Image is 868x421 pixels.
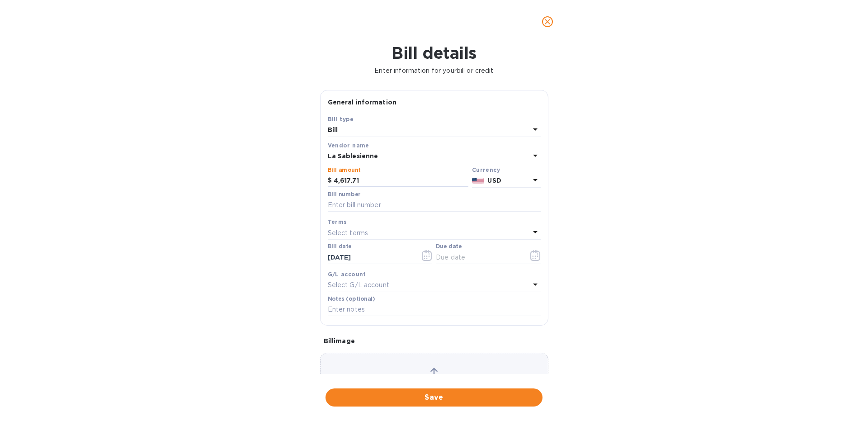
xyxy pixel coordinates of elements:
[7,43,861,62] h1: Bill details
[328,296,375,302] label: Notes (optional)
[328,271,366,278] b: G/L account
[325,388,542,407] button: Save
[328,174,334,188] div: $
[324,336,545,345] p: Bill image
[537,11,558,33] button: close
[472,166,500,173] b: Currency
[328,192,360,197] label: Bill number
[328,251,413,264] input: Select date
[328,142,369,149] b: Vendor name
[328,126,338,133] b: Bill
[328,199,541,212] input: Enter bill number
[328,280,389,290] p: Select G/L account
[436,244,462,250] label: Due date
[472,178,484,184] img: USD
[328,152,378,160] b: La Sablesienne
[328,116,354,123] b: Bill type
[328,99,397,106] b: General information
[7,66,861,76] p: Enter information for your bill or credit
[487,177,501,184] b: USD
[436,251,521,264] input: Due date
[328,303,541,317] input: Enter notes
[328,218,347,225] b: Terms
[334,174,468,188] input: $ Enter bill amount
[328,228,368,238] p: Select terms
[328,167,360,173] label: Bill amount
[333,392,535,403] span: Save
[328,244,352,250] label: Bill date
